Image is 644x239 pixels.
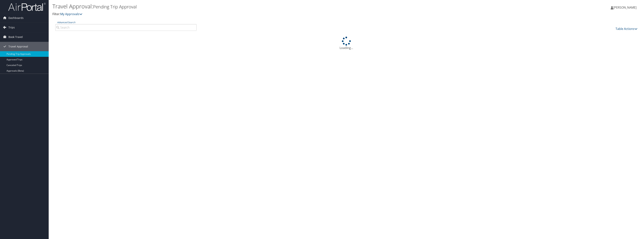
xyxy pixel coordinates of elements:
[8,23,15,32] span: Trips
[616,27,637,31] a: Table Actions
[55,24,197,31] input: Advanced Search
[613,5,637,10] span: [PERSON_NAME]
[93,4,137,10] small: Pending Trip Approval
[57,21,75,24] a: Advanced Search
[8,42,28,51] span: Travel Approval
[611,2,640,13] a: [PERSON_NAME]
[60,12,82,16] a: My Approvals
[52,37,640,50] div: Loading...
[8,13,24,23] span: Dashboards
[52,12,444,17] p: Filter:
[8,2,46,11] img: airportal-logo.png
[52,2,444,10] h1: Travel Approval:
[8,32,23,42] span: Book Travel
